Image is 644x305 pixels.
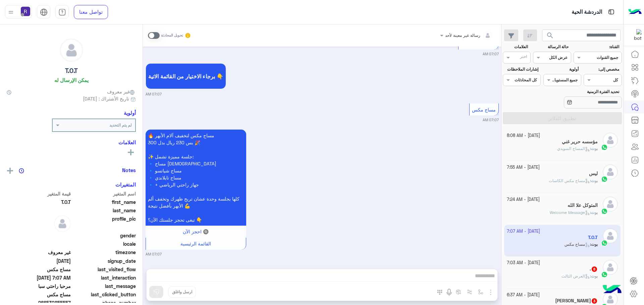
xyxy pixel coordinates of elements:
h5: Abdullah Khan [555,298,598,304]
label: حالة الرسالة [534,44,569,50]
button: ارسل واغلق [168,286,196,298]
small: 07:07 AM [483,117,499,123]
h6: العلامات [7,139,136,145]
img: profile [7,8,15,16]
small: [DATE] - 7:24 AM [507,197,540,203]
span: timezone [72,249,136,256]
label: إشارات الملاحظات [503,66,538,72]
span: رسالة غير معينة لأحد [445,33,480,38]
span: مساج مكس [7,266,71,273]
span: برجاء الاختيار من القائمة الاتية 👇 [148,73,223,79]
small: [DATE] - 6:37 AM [507,292,540,298]
span: null [7,232,71,239]
img: tab [607,8,615,16]
small: [DATE] - 7:03 AM [507,260,540,266]
span: locale [72,240,136,247]
span: المساج السويدي [557,146,590,151]
span: تاريخ الأشتراك : [DATE] [83,95,129,102]
span: null [7,240,71,247]
b: : [590,210,598,215]
a: تواصل معنا [74,5,108,19]
img: defaultAdmin.png [54,215,71,232]
img: add [7,168,13,174]
h6: المتغيرات [115,181,136,187]
b: : [590,178,598,183]
span: last_interaction [72,274,136,281]
small: [DATE] - 7:55 AM [507,164,540,171]
span: 8 [592,266,597,272]
span: 3 [592,298,597,304]
img: defaultAdmin.png [603,164,618,179]
h6: يمكن الإرسال له [54,77,89,83]
span: بوت [591,210,598,215]
span: العرض الثالث [561,274,590,279]
small: 07:07 AM [146,91,162,97]
img: userImage [21,7,30,16]
label: العلامات [503,44,528,50]
img: defaultAdmin.png [60,39,83,62]
img: WhatsApp [601,208,608,215]
label: أولوية [544,66,579,72]
span: مساج مكس الكاسات [549,178,590,183]
label: تحديد الفترة الزمنية [544,89,619,95]
img: Logo [628,5,642,19]
button: search [542,29,558,44]
h6: Notes [122,167,136,173]
span: مرحبا راحتي سبا [7,283,71,290]
span: 🔘 احجز الآن [183,229,209,234]
img: WhatsApp [601,144,608,151]
span: gender [72,232,136,239]
img: defaultAdmin.png [603,197,618,212]
h5: مؤسسه حرير غني [562,139,598,145]
span: بوت [591,274,598,279]
small: تحويل المحادثة [161,33,183,38]
div: اختر [520,54,528,61]
p: 18/9/2025, 7:07 AM [146,130,246,226]
button: تطبيق الفلاتر [503,112,622,124]
span: غير معروف [107,88,136,95]
span: last_message [72,283,136,290]
p: الدردشة الحية [572,8,602,17]
label: مخصص إلى: [585,66,619,72]
h6: أولوية [124,110,136,116]
img: notes [19,168,24,173]
span: غير معروف [7,249,71,256]
img: WhatsApp [601,271,608,278]
span: last_clicked_button [72,291,136,298]
small: 07:07 AM [146,251,162,257]
img: defaultAdmin.png [603,133,618,148]
img: WhatsApp [601,176,608,182]
span: القائمة الرئيسية [180,241,211,246]
span: مساج مكس [7,291,71,298]
span: اسم المتغير [72,190,136,197]
span: last_name [72,207,136,214]
img: 322853014244696 [630,29,642,41]
img: hulul-logo.png [600,278,624,302]
span: مساج مكس [472,107,496,112]
a: tab [55,5,69,19]
span: search [546,31,554,40]
span: last_visited_flow [72,266,136,273]
label: القناة: [575,44,620,50]
span: قيمة المتغير [7,190,71,197]
b: لم يتم التحديد [109,123,132,128]
span: T.O.T [7,199,71,206]
span: 2025-09-18T04:06:45.077Z [7,257,71,264]
span: profile_pic [72,215,136,231]
span: Welcome Message [550,210,590,215]
span: first_name [72,199,136,206]
span: بوت [591,178,598,183]
b: : [590,274,598,279]
h5: المتوكل علا الله [568,203,598,208]
h5: ليس [589,171,598,176]
img: tab [58,8,66,16]
span: بوت [591,146,598,151]
img: defaultAdmin.png [603,260,618,275]
img: tab [40,8,48,16]
b: : [590,146,598,151]
small: 07:07 AM [483,51,499,57]
span: 2025-09-18T04:07:27.731Z [7,274,71,281]
h5: . [590,266,598,272]
small: [DATE] - 8:08 AM [507,133,540,139]
h5: T.O.T [65,67,78,75]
